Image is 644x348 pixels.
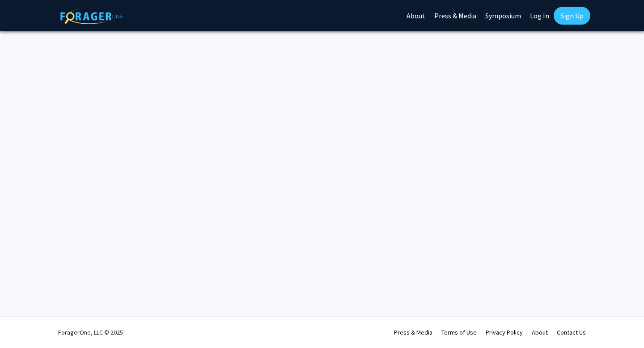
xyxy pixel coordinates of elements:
div: ForagerOne, LLC © 2025 [58,317,123,348]
a: Terms of Use [441,328,477,336]
a: Privacy Policy [486,328,523,336]
a: Press & Media [394,328,432,336]
a: Contact Us [557,328,586,336]
a: About [532,328,548,336]
a: Sign Up [554,7,590,25]
img: ForagerOne Logo [60,8,123,24]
